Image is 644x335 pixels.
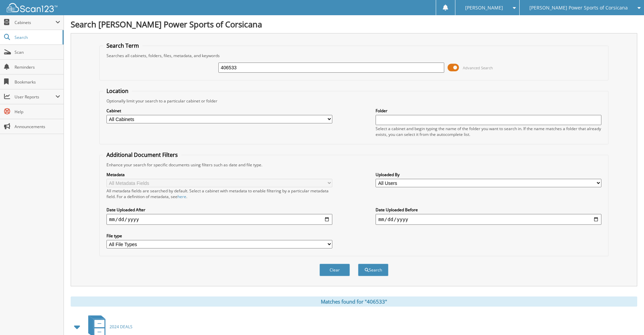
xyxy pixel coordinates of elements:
[358,264,388,276] button: Search
[610,303,644,335] iframe: Chat Widget
[376,108,601,114] label: Folder
[110,324,133,330] span: 2024 DEALS
[106,214,332,225] input: start
[103,87,132,95] legend: Location
[463,65,493,70] span: Advanced Search
[177,194,186,199] a: here
[106,233,332,239] label: File type
[15,94,55,100] span: User Reports
[103,53,605,58] div: Searches all cabinets, folders, files, metadata, and keywords
[7,3,57,12] img: scan123-logo-white.svg
[15,20,55,25] span: Cabinets
[103,151,181,159] legend: Additional Document Filters
[376,214,601,225] input: end
[103,98,605,104] div: Optionally limit your search to a particular cabinet or folder
[15,64,60,70] span: Reminders
[106,188,332,199] div: All metadata fields are searched by default. Select a cabinet with metadata to enable filtering b...
[319,264,350,276] button: Clear
[103,42,142,49] legend: Search Term
[106,172,332,177] label: Metadata
[106,207,332,213] label: Date Uploaded After
[15,124,60,129] span: Announcements
[71,296,637,307] div: Matches found for "406533"
[376,126,601,137] div: Select a cabinet and begin typing the name of the folder you want to search in. If the name match...
[15,79,60,85] span: Bookmarks
[71,19,637,30] h1: Search [PERSON_NAME] Power Sports of Corsicana
[15,109,60,115] span: Help
[376,172,601,177] label: Uploaded By
[465,6,503,10] span: [PERSON_NAME]
[529,6,628,10] span: [PERSON_NAME] Power Sports of Corsicana
[103,162,605,168] div: Enhance your search for specific documents using filters such as date and file type.
[376,207,601,213] label: Date Uploaded Before
[15,49,60,55] span: Scan
[106,108,332,114] label: Cabinet
[15,34,59,40] span: Search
